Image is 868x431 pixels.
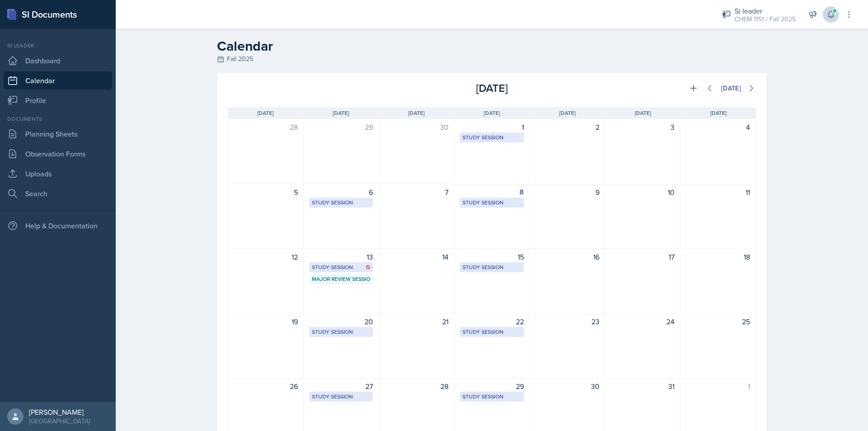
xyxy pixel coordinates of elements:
div: [GEOGRAPHIC_DATA] [29,417,90,426]
span: [DATE] [333,109,349,117]
div: 30 [384,122,448,133]
div: 9 [535,187,599,198]
div: 14 [384,251,448,262]
div: [DATE] [404,80,580,96]
div: 20 [309,316,373,327]
div: Fall 2025 [217,54,767,64]
div: 15 [460,251,524,262]
div: Study Session [462,328,521,336]
div: 19 [234,316,298,327]
a: Search [4,185,112,203]
span: [DATE] [408,109,425,117]
span: [DATE] [710,109,726,117]
div: 22 [460,316,524,327]
div: 10 [611,187,675,198]
div: 17 [611,251,675,262]
div: 12 [234,251,298,262]
div: Study Session [462,263,521,271]
div: 4 [686,122,750,133]
div: Study Session [312,393,371,401]
div: Study Session [312,263,371,271]
div: 3 [611,122,675,133]
a: Uploads [4,165,112,183]
span: [DATE] [559,109,576,117]
div: 8 [460,187,524,198]
div: 27 [309,381,373,392]
span: [DATE] [257,109,274,117]
a: Calendar [4,71,112,90]
div: 2 [535,122,599,133]
a: Dashboard [4,52,112,70]
div: 29 [309,122,373,133]
div: [DATE] [721,85,741,92]
div: [PERSON_NAME] [29,407,90,417]
div: 16 [535,251,599,262]
div: 25 [686,316,750,327]
div: 11 [686,187,750,198]
button: [DATE] [715,81,747,96]
a: Planning Sheets [4,125,112,143]
a: Observation Forms [4,145,112,163]
div: 1 [460,122,524,133]
h2: Calendar [217,38,767,54]
a: Profile [4,91,112,109]
div: 28 [234,122,298,133]
div: 7 [384,187,448,198]
div: 5 [234,187,298,198]
div: Study Session [462,393,521,401]
div: 13 [309,251,373,262]
span: [DATE] [484,109,500,117]
div: Si leader [735,5,796,16]
div: Major Review Session [312,275,371,283]
div: 31 [611,381,675,392]
div: 29 [460,381,524,392]
div: 24 [611,316,675,327]
div: Study Session [462,199,521,207]
div: Help & Documentation [4,217,112,235]
div: 30 [535,381,599,392]
div: 23 [535,316,599,327]
div: Study Session [312,199,371,207]
div: Study Session [462,133,521,142]
div: 6 [309,187,373,198]
div: 26 [234,381,298,392]
div: Si leader [4,42,112,50]
div: 1 [686,381,750,392]
div: 21 [384,316,448,327]
span: [DATE] [635,109,651,117]
div: Documents [4,115,112,123]
div: 28 [384,381,448,392]
div: CHEM 1151 / Fall 2025 [735,14,796,24]
div: Study Session [312,328,371,336]
div: 18 [686,251,750,262]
